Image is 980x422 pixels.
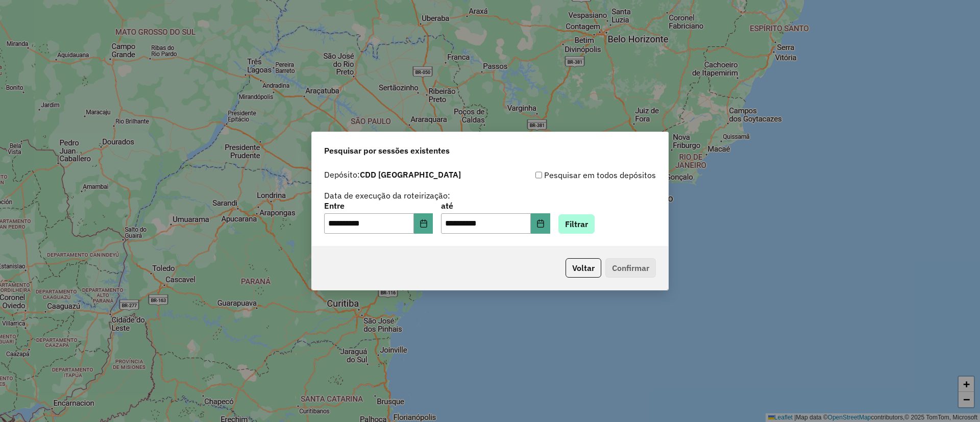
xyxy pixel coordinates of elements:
button: Voltar [566,258,601,278]
strong: CDD [GEOGRAPHIC_DATA] [360,169,461,180]
label: Entre [324,200,433,212]
label: até [441,200,550,212]
button: Choose Date [414,213,433,234]
div: Pesquisar em todos depósitos [490,169,656,181]
label: Depósito: [324,168,461,181]
label: Data de execução da roteirização: [324,189,450,202]
button: Filtrar [558,214,595,234]
button: Choose Date [531,213,550,234]
span: Pesquisar por sessões existentes [324,144,450,157]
